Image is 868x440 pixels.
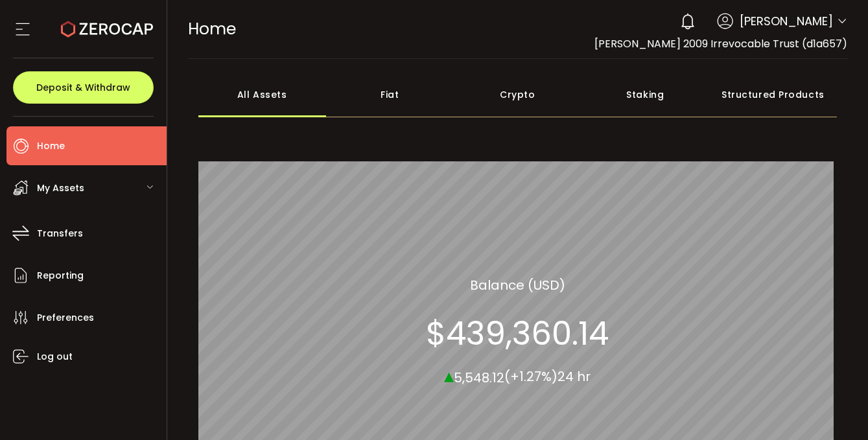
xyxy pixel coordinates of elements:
span: Deposit & Withdraw [36,83,130,92]
span: Home [37,137,65,156]
button: Deposit & Withdraw [13,71,154,104]
span: Log out [37,347,73,366]
div: Fiat [326,72,454,117]
iframe: Chat Widget [803,378,868,440]
span: My Assets [37,179,84,198]
div: Structured Products [709,72,837,117]
div: All Assets [198,72,326,117]
section: $439,360.14 [426,314,609,353]
span: Home [188,17,236,40]
div: Staking [581,72,709,117]
span: [PERSON_NAME] 2009 Irrevocable Trust (d1a657) [594,36,847,51]
span: Preferences [37,308,94,327]
div: Crypto [454,72,581,117]
span: ▴ [444,361,454,389]
span: [PERSON_NAME] [740,12,833,30]
span: 24 hr [557,367,591,386]
section: Balance (USD) [470,275,565,294]
span: Transfers [37,224,83,243]
span: Reporting [37,266,84,285]
span: 5,548.12 [454,368,504,386]
span: (+1.27%) [504,367,557,386]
